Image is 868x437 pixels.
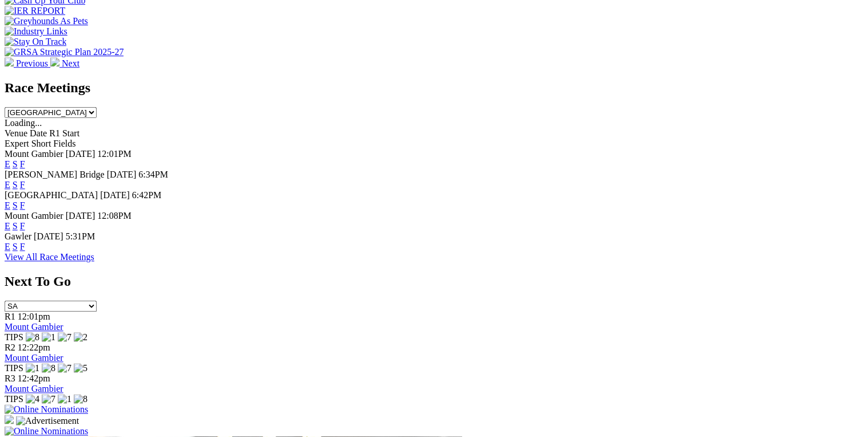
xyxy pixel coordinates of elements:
[5,170,105,179] span: [PERSON_NAME] Bridge
[20,200,25,210] a: F
[5,404,88,415] img: Online Nominations
[58,363,71,373] img: 7
[53,139,75,148] span: Fields
[26,332,39,342] img: 8
[97,149,132,159] span: 12:01PM
[42,394,55,404] img: 7
[138,170,168,179] span: 6:34PM
[49,128,79,138] span: R1 Start
[18,373,50,383] span: 12:42pm
[20,159,25,169] a: F
[20,242,25,251] a: F
[5,242,10,251] a: E
[5,47,124,57] img: GRSA Strategic Plan 2025-27
[5,373,15,383] span: R3
[66,149,95,159] span: [DATE]
[5,16,88,26] img: Greyhounds As Pets
[5,149,63,159] span: Mount Gambier
[5,415,14,424] img: 15187_Greyhounds_GreysPlayCentral_Resize_SA_WebsiteBanner_300x115_2025.jpg
[30,128,47,138] span: Date
[18,312,50,321] span: 12:01pm
[42,363,55,373] img: 8
[18,342,50,352] span: 12:22pm
[16,58,48,68] span: Previous
[5,353,63,363] a: Mount Gambier
[5,200,10,210] a: E
[62,58,79,68] span: Next
[5,26,67,37] img: Industry Links
[50,58,79,68] a: Next
[5,58,50,68] a: Previous
[5,139,29,148] span: Expert
[5,384,63,393] a: Mount Gambier
[5,231,31,241] span: Gawler
[5,426,88,436] img: Online Nominations
[74,363,87,373] img: 5
[13,221,18,231] a: S
[5,312,15,321] span: R1
[5,332,23,342] span: TIPS
[20,180,25,190] a: F
[20,221,25,231] a: F
[31,139,51,148] span: Short
[26,363,39,373] img: 1
[132,190,162,200] span: 6:42PM
[16,416,79,426] img: Advertisement
[5,128,27,138] span: Venue
[5,190,98,200] span: [GEOGRAPHIC_DATA]
[74,394,87,404] img: 8
[34,231,63,241] span: [DATE]
[42,332,55,342] img: 1
[13,242,18,251] a: S
[50,57,59,66] img: chevron-right-pager-white.svg
[5,322,63,332] a: Mount Gambier
[58,394,71,404] img: 1
[5,6,65,16] img: IER REPORT
[13,200,18,210] a: S
[5,221,10,231] a: E
[5,80,863,96] h2: Race Meetings
[74,332,87,342] img: 2
[66,211,95,221] span: [DATE]
[107,170,137,179] span: [DATE]
[13,159,18,169] a: S
[5,363,23,373] span: TIPS
[5,180,10,190] a: E
[5,57,14,66] img: chevron-left-pager-white.svg
[66,231,95,241] span: 5:31PM
[13,180,18,190] a: S
[5,159,10,169] a: E
[5,252,94,262] a: View All Race Meetings
[26,394,39,404] img: 4
[5,118,42,128] span: Loading...
[5,342,15,352] span: R2
[97,211,132,221] span: 12:08PM
[5,274,863,289] h2: Next To Go
[58,332,71,342] img: 7
[5,37,66,47] img: Stay On Track
[100,190,130,200] span: [DATE]
[5,211,63,221] span: Mount Gambier
[5,394,23,404] span: TIPS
